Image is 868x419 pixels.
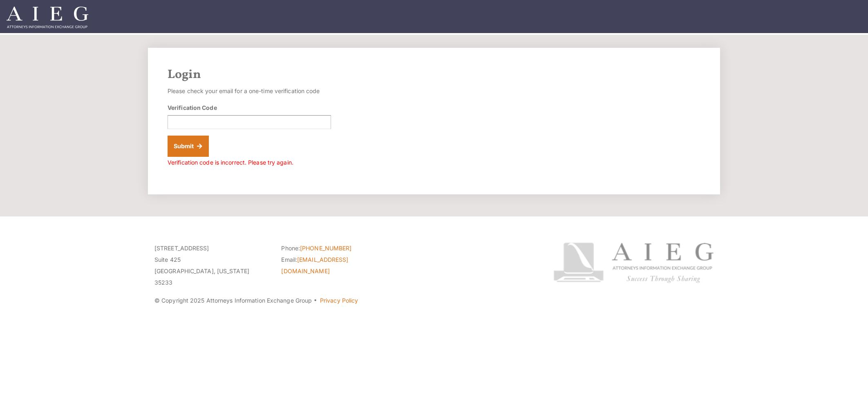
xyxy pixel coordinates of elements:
[281,256,348,274] a: [EMAIL_ADDRESS][DOMAIN_NAME]
[7,7,88,28] img: Attorneys Information Exchange Group
[168,159,293,166] span: Verification code is incorrect. Please try again.
[320,297,358,304] a: Privacy Policy
[154,243,269,288] p: [STREET_ADDRESS] Suite 425 [GEOGRAPHIC_DATA], [US_STATE] 35233
[168,85,331,97] p: Please check your email for a one-time verification code
[281,254,396,277] li: Email:
[300,245,351,252] a: [PHONE_NUMBER]
[154,295,523,306] p: © Copyright 2025 Attorneys Information Exchange Group
[168,67,700,82] h2: Login
[553,243,714,283] img: Attorneys Information Exchange Group logo
[168,103,217,112] label: Verification Code
[168,136,209,157] button: Submit
[313,300,317,304] span: ·
[281,243,396,254] li: Phone:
